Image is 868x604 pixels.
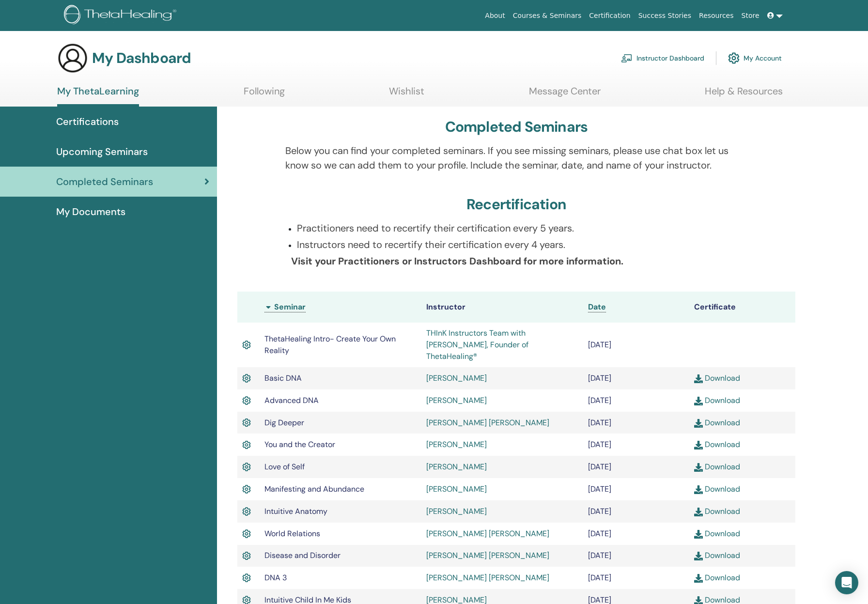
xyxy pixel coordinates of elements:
[694,373,740,383] a: Download
[291,255,623,267] b: Visit your Practitioners or Instructors Dashboard for more information.
[583,500,689,523] td: [DATE]
[835,571,858,594] div: Open Intercom Messenger
[242,339,251,351] img: Active Certificate
[426,395,487,405] a: [PERSON_NAME]
[694,463,703,472] img: download.svg
[264,528,320,539] span: World Relations
[242,461,251,473] img: Active Certificate
[242,372,251,385] img: Active Certificate
[264,439,335,449] span: You and the Creator
[481,7,509,25] a: About
[242,439,251,451] img: Active Certificate
[694,485,703,494] img: download.svg
[264,373,302,383] span: Basic DNA
[242,417,251,429] img: Active Certificate
[297,221,748,235] p: Practitioners need to recertify their certification every 5 years.
[466,196,566,213] h3: Recertification
[421,292,583,323] th: Instructor
[694,397,703,405] img: download.svg
[694,528,740,539] a: Download
[583,523,689,545] td: [DATE]
[244,85,285,104] a: Following
[242,505,251,518] img: Active Certificate
[426,573,549,583] a: [PERSON_NAME] [PERSON_NAME]
[695,7,738,25] a: Resources
[242,483,251,496] img: Active Certificate
[583,478,689,500] td: [DATE]
[264,418,304,428] span: Dig Deeper
[297,237,748,252] p: Instructors need to recertify their certification every 4 years.
[694,419,703,428] img: download.svg
[694,530,703,539] img: download.svg
[264,334,396,356] span: ThetaHealing Intro- Create Your Own Reality
[242,394,251,407] img: Active Certificate
[738,7,763,25] a: Store
[56,204,125,219] span: My Documents
[583,367,689,389] td: [DATE]
[264,462,305,472] span: Love of Self
[694,462,740,472] a: Download
[426,418,549,428] a: [PERSON_NAME] [PERSON_NAME]
[621,47,704,69] a: Instructor Dashboard
[426,373,487,383] a: [PERSON_NAME]
[694,439,740,449] a: Download
[689,292,795,323] th: Certificate
[426,328,528,361] a: THInK Instructors Team with [PERSON_NAME], Founder of ThetaHealing®
[426,439,487,449] a: [PERSON_NAME]
[583,545,689,567] td: [DATE]
[588,302,606,312] a: Date
[264,506,327,516] span: Intuitive Anatomy
[694,573,740,583] a: Download
[426,506,487,516] a: [PERSON_NAME]
[242,550,251,562] img: Active Certificate
[285,143,748,172] p: Below you can find your completed seminars. If you see missing seminars, please use chat box let ...
[585,7,634,25] a: Certification
[56,114,119,129] span: Certifications
[529,85,601,104] a: Message Center
[583,389,689,412] td: [DATE]
[264,550,341,560] span: Disease and Disorder
[64,5,180,27] img: logo.png
[728,47,782,69] a: My Account
[728,50,740,66] img: cog.svg
[694,441,703,449] img: download.svg
[694,550,740,560] a: Download
[694,552,703,560] img: download.svg
[92,49,191,67] h3: My Dashboard
[264,395,319,405] span: Advanced DNA
[583,434,689,456] td: [DATE]
[694,484,740,494] a: Download
[264,484,364,494] span: Manifesting and Abundance
[426,484,487,494] a: [PERSON_NAME]
[583,412,689,434] td: [DATE]
[389,85,424,104] a: Wishlist
[426,550,549,560] a: [PERSON_NAME] [PERSON_NAME]
[694,418,740,428] a: Download
[694,506,740,516] a: Download
[242,572,251,584] img: Active Certificate
[426,462,487,472] a: [PERSON_NAME]
[57,85,139,107] a: My ThetaLearning
[621,54,633,62] img: chalkboard-teacher.svg
[583,456,689,478] td: [DATE]
[426,528,549,539] a: [PERSON_NAME] [PERSON_NAME]
[705,85,783,104] a: Help & Resources
[588,302,606,312] span: Date
[694,574,703,583] img: download.svg
[694,508,703,516] img: download.svg
[242,527,251,540] img: Active Certificate
[509,7,586,25] a: Courses & Seminars
[445,118,588,136] h3: Completed Seminars
[694,395,740,405] a: Download
[56,144,148,159] span: Upcoming Seminars
[57,43,88,74] img: generic-user-icon.jpg
[583,567,689,589] td: [DATE]
[264,573,287,583] span: DNA 3
[635,7,695,25] a: Success Stories
[583,323,689,367] td: [DATE]
[56,174,153,189] span: Completed Seminars
[694,374,703,383] img: download.svg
